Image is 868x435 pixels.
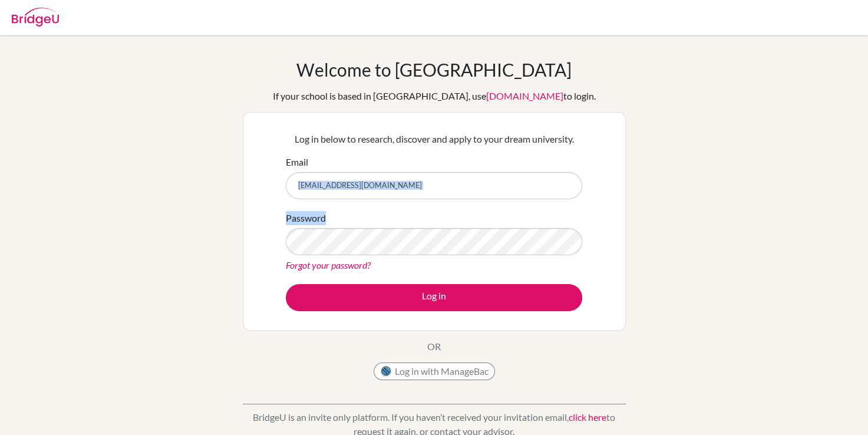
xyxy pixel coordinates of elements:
button: Log in with ManageBac [374,362,495,380]
h1: Welcome to [GEOGRAPHIC_DATA] [296,59,572,80]
button: Log in [286,284,582,311]
p: Log in below to research, discover and apply to your dream university. [286,132,582,146]
a: Forgot your password? [286,259,371,271]
a: click here [569,411,606,423]
label: Password [286,211,326,225]
a: [DOMAIN_NAME] [486,90,563,101]
img: Bridge-U [12,8,59,27]
p: OR [427,340,441,354]
div: If your school is based in [GEOGRAPHIC_DATA], use to login. [273,89,596,103]
label: Email [286,155,308,169]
